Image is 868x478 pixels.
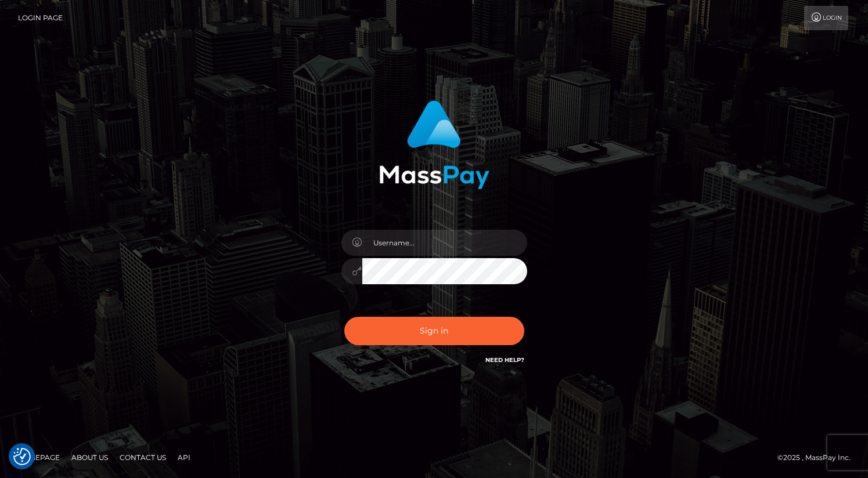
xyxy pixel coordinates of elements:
img: Revisit consent button [13,448,31,465]
button: Sign in [344,317,524,345]
a: About Us [67,448,113,466]
a: API [173,448,195,466]
a: Login Page [18,6,63,30]
a: Contact Us [115,448,171,466]
a: Need Help? [485,356,524,364]
div: © 2025 , MassPay Inc. [777,451,859,464]
button: Consent Preferences [13,448,31,465]
a: Homepage [13,448,64,466]
a: Login [804,6,848,30]
img: MassPay Login [379,100,489,189]
input: Username... [362,230,527,256]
